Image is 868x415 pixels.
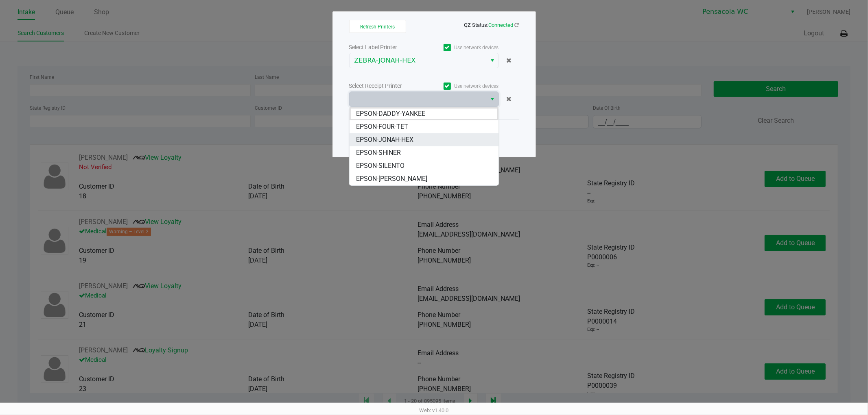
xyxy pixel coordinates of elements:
[424,83,499,90] label: Use network devices
[487,92,498,106] button: Select
[424,44,499,51] label: Use network devices
[489,22,514,28] span: Connected
[464,22,519,28] span: QZ Status:
[487,53,498,68] button: Select
[356,174,427,184] span: EPSON-[PERSON_NAME]
[349,82,424,90] div: Select Receipt Printer
[356,122,408,132] span: EPSON-FOUR-TET
[356,135,413,145] span: EPSON-JONAH-HEX
[354,56,482,65] span: ZEBRA-JONAH-HEX
[349,43,424,52] div: Select Label Printer
[356,161,404,171] span: EPSON-SILENTO
[360,24,395,30] span: Refresh Printers
[356,148,401,158] span: EPSON-SHINER
[356,109,425,119] span: EPSON-DADDY-YANKEE
[420,407,449,413] span: Web: v1.40.0
[349,20,406,33] button: Refresh Printers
